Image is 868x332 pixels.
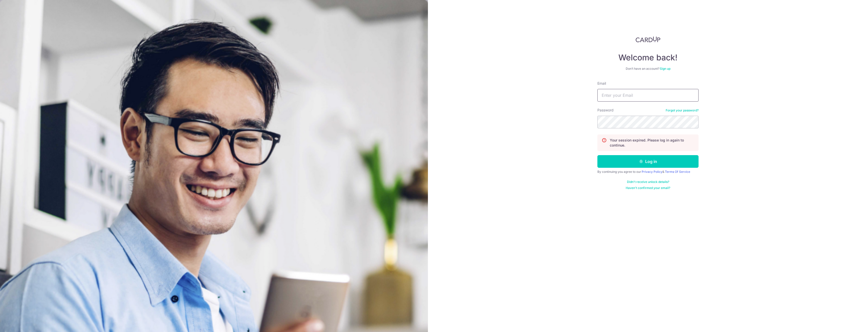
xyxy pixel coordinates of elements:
[665,170,690,174] a: Terms Of Service
[610,138,694,148] p: Your session expired. Please log in again to continue.
[597,67,699,71] div: Don’t have an account?
[597,89,699,102] input: Enter your Email
[597,81,606,86] label: Email
[597,170,699,174] div: By continuing you agree to our &
[597,53,699,63] h4: Welcome back!
[597,155,699,168] button: Log in
[597,108,614,113] label: Password
[660,67,670,70] a: Sign up
[642,170,662,174] a: Privacy Policy
[666,108,699,112] a: Forgot your password?
[636,36,660,42] img: CardUp Logo
[626,186,670,190] a: Haven't confirmed your email?
[627,180,669,184] a: Didn't receive unlock details?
